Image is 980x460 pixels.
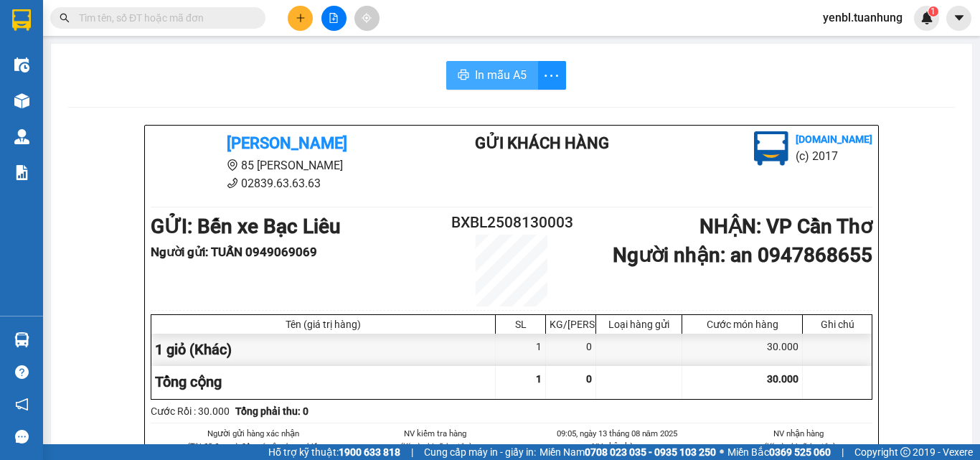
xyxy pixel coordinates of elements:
[268,444,400,460] span: Hỗ trợ kỹ thuật:
[14,93,29,108] img: warehouse-icon
[411,444,413,460] span: |
[60,13,70,23] span: search
[538,67,565,85] span: more
[14,165,29,180] img: solution-icon
[151,245,317,259] b: Người gửi : TUẤN 0949069069
[79,10,248,26] input: Tìm tên, số ĐT hoặc mã đơn
[446,61,538,90] button: printerIn mẫu A5
[451,211,572,235] h2: BXBL2508130003
[842,444,844,460] span: |
[14,57,29,72] img: warehouse-icon
[6,50,273,67] li: 02839.63.63.63
[458,69,469,83] span: printer
[235,405,308,417] b: Tổng phải thu: 0
[14,129,29,144] img: warehouse-icon
[151,403,230,419] div: Cước Rồi : 30.000
[151,174,418,192] li: 02839.63.63.63
[682,334,803,366] div: 30.000
[769,446,831,458] strong: 0369 525 060
[536,373,542,385] span: 1
[543,427,691,440] li: 09:05, ngày 13 tháng 08 năm 2025
[499,319,542,330] div: SL
[763,441,834,451] i: (Kí và ghi rõ họ tên)
[699,215,872,238] b: NHẬN : VP Cần Thơ
[227,159,238,171] span: environment
[227,177,238,189] span: phone
[296,13,306,23] span: plus
[475,66,527,84] span: In mẫu A5
[754,131,788,166] img: logo.jpg
[946,6,971,31] button: caret-down
[920,11,933,24] img: icon-new-feature
[15,398,29,411] span: notification
[83,9,203,27] b: [PERSON_NAME]
[900,447,910,457] span: copyright
[767,373,798,385] span: 30.000
[720,449,724,455] span: ⚪️
[550,319,592,330] div: KG/[PERSON_NAME]
[725,427,873,440] li: NV nhận hàng
[811,9,914,27] span: yenbl.tuanhung
[399,441,471,451] i: (Kí và ghi rõ họ tên)
[339,446,400,458] strong: 1900 633 818
[151,215,341,238] b: GỬI : Bến xe Bạc Liêu
[14,332,29,347] img: warehouse-icon
[83,34,94,46] span: environment
[362,427,509,440] li: NV kiểm tra hàng
[354,6,380,31] button: aim
[796,133,872,145] b: [DOMAIN_NAME]
[179,427,327,440] li: Người gửi hàng xác nhận
[15,430,29,443] span: message
[928,6,938,17] sup: 1
[151,131,222,203] img: logo.jpg
[475,134,609,152] b: Gửi khách hàng
[329,13,339,23] span: file-add
[586,373,592,385] span: 0
[151,334,496,366] div: 1 giỏ (Khác)
[543,440,691,453] li: NV nhận hàng
[227,134,347,152] b: [PERSON_NAME]
[6,32,273,50] li: 85 [PERSON_NAME]
[321,6,347,31] button: file-add
[12,9,31,31] img: logo-vxr
[155,373,222,390] span: Tổng cộng
[930,6,936,17] span: 1
[613,243,872,267] b: Người nhận : an 0947868655
[686,319,798,330] div: Cước món hàng
[727,444,831,460] span: Miền Bắc
[15,365,29,379] span: question-circle
[537,61,566,90] button: more
[6,90,197,113] b: GỬI : Bến xe Bạc Liêu
[546,334,596,366] div: 0
[806,319,868,330] div: Ghi chú
[83,52,94,64] span: phone
[424,444,536,460] span: Cung cấp máy in - giấy in:
[600,319,678,330] div: Loại hàng gửi
[796,147,872,165] li: (c) 2017
[151,156,418,174] li: 85 [PERSON_NAME]
[953,11,966,24] span: caret-down
[496,334,546,366] div: 1
[585,446,716,458] strong: 0708 023 035 - 0935 103 250
[540,444,716,460] span: Miền Nam
[362,13,372,23] span: aim
[155,319,491,330] div: Tên (giá trị hàng)
[288,6,313,31] button: plus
